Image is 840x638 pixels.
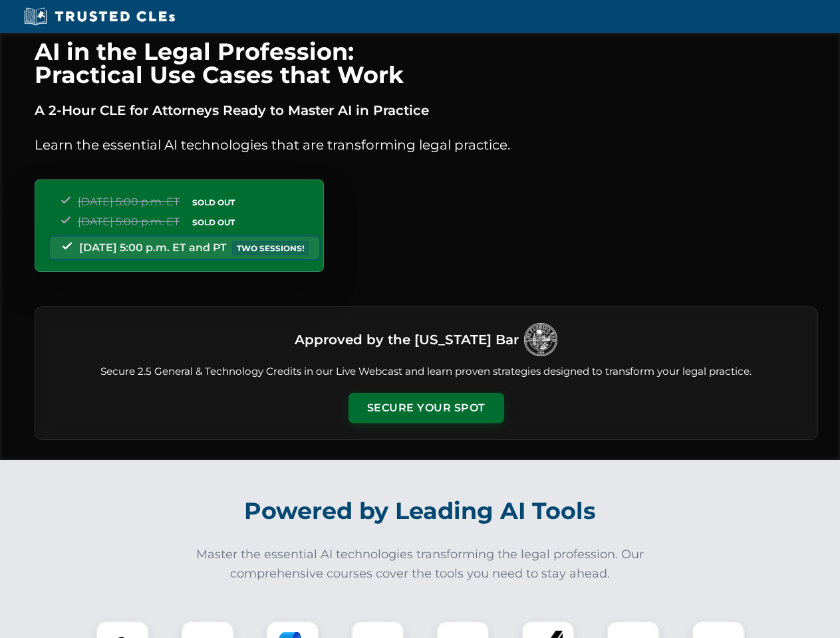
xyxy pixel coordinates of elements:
button: Secure Your Spot [349,393,504,423]
p: Learn the essential AI technologies that are transforming legal practice. [35,134,818,156]
p: Secure 2.5 General & Technology Credits in our Live Webcast and learn proven strategies designed ... [51,364,801,379]
img: Trusted CLEs [20,7,179,27]
h1: AI in the Legal Profession: Practical Use Cases that Work [35,40,818,86]
p: A 2-Hour CLE for Attorneys Ready to Master AI in Practice [35,100,818,121]
h3: Approved by the [US_STATE] Bar [295,328,519,352]
span: SOLD OUT [188,215,239,229]
span: SOLD OUT [188,195,239,209]
img: Logo [524,323,557,356]
h2: Powered by Leading AI Tools [52,488,789,534]
span: [DATE] 5:00 p.m. ET [78,195,180,208]
p: Master the essential AI technologies transforming the legal profession. Our comprehensive courses... [188,545,653,584]
span: [DATE] 5:00 p.m. ET [78,215,180,228]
